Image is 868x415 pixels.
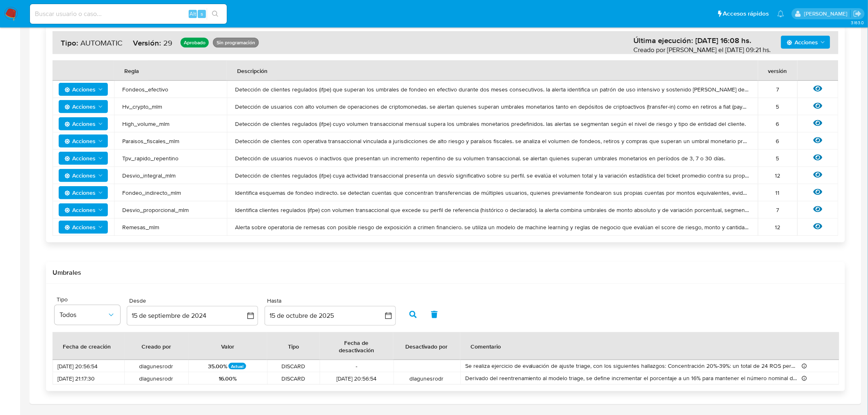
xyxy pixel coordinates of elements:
span: Alt [190,10,196,18]
input: Buscar usuario o caso... [30,9,227,19]
span: s [201,10,203,18]
span: 3.163.0 [851,19,864,26]
a: Salir [853,9,862,18]
span: Accesos rápidos [723,9,769,18]
p: carlos.obholz@mercadolibre.com [804,10,850,18]
button: search-icon [207,8,224,20]
a: Notificaciones [777,10,784,17]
